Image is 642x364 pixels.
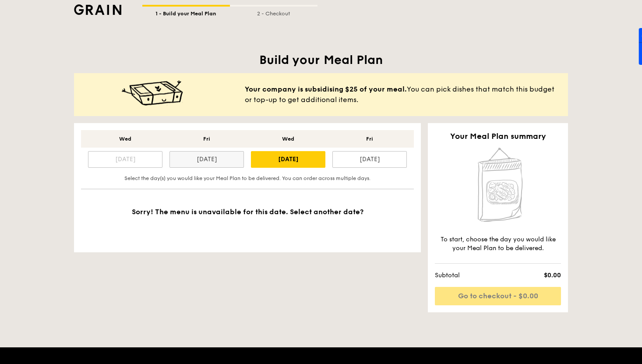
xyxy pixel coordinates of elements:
span: You can pick dishes that match this budget or top-up to get additional items. [245,84,561,105]
div: Select the day(s) you would like your Meal Plan to be delivered. You can order across multiple days. [85,175,410,182]
div: Wed [88,135,162,142]
div: 1 - Build your Meal Plan [142,7,230,17]
div: Sorry! The menu is unavailable for this date. Select another date? [74,196,421,252]
div: Fri [332,135,407,142]
div: 2 - Checkout [230,7,317,17]
div: Wed [251,135,325,142]
h1: Build your Meal Plan [74,52,568,68]
a: Go to checkout - $0.00 [435,287,561,305]
img: meal-happy@2x.c9d3c595.png [122,80,183,106]
span: Subtotal [435,271,511,280]
span: $0.00 [511,271,561,280]
img: Home delivery [472,146,524,225]
b: Your company is subsidising $25 of your meal. [245,85,407,93]
div: Fri [169,135,244,142]
div: To start, choose the day you would like your Meal Plan to be delivered. [435,235,561,253]
img: Grain [74,4,121,15]
h2: Your Meal Plan summary [435,130,561,142]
